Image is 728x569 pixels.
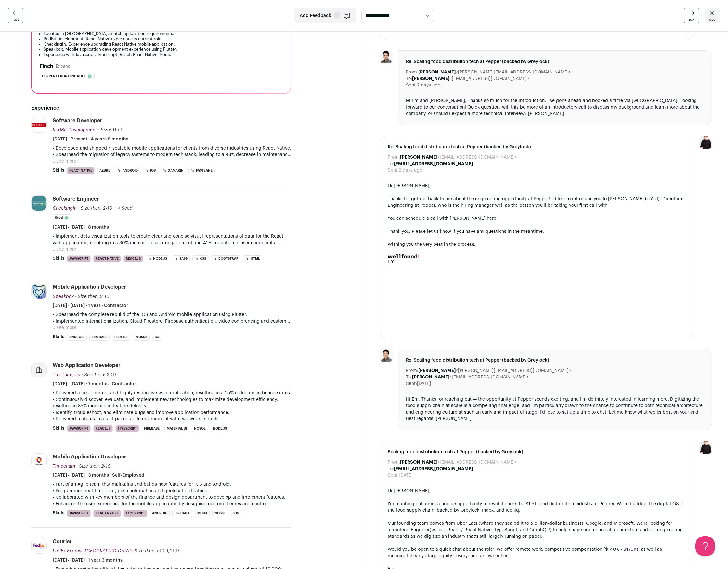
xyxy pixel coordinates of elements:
span: [DATE] - [DATE] · 7 months · Contractor [53,381,136,387]
img: 3e51f8d46b14380266342c1572a5565f57c5167a9f8dcd01e3fdde60a1e01143.jpg [32,196,46,211]
dd: <[EMAIL_ADDRESS][DOMAIN_NAME]> [400,154,517,161]
span: last [13,17,19,22]
span: Re: Scaling food distribution tech at Pepper (backed by Greylock) [406,357,704,364]
dd: <[PERSON_NAME][EMAIL_ADDRESS][DOMAIN_NAME]> [418,69,571,75]
div: Web Application Developer [53,362,121,369]
li: Azure [97,167,112,174]
dd: [DATE] [399,472,413,479]
li: React Native [93,510,121,517]
dd: [DATE] [417,380,431,387]
b: [EMAIL_ADDRESS][DOMAIN_NAME] [394,162,473,166]
dd: <[EMAIL_ADDRESS][DOMAIN_NAME]> [412,75,529,82]
img: bc6225144ff5d8d5dadeee501fe60d3c9f828bc4862f0eedd4e0910d822a4ffd.png [32,454,46,469]
div: Thank you. Please let us know if you have any questions in the meantime. [388,228,686,235]
span: → Seed [116,206,133,211]
span: Current frontend role [42,73,86,80]
li: MobX [195,510,210,517]
span: Skills: [53,167,66,174]
span: esc [709,17,716,22]
li: NoSQL [192,425,208,432]
dt: From: [406,367,418,374]
div: Wishing you the very best in the process, [388,241,686,248]
span: · Size: 11-50 [98,128,124,132]
dt: From: [388,154,400,161]
a: next [684,8,699,23]
div: Would you be open to a quick chat about the role? We offer remote work, competitive compensation ... [388,546,686,559]
li: TypeScript [123,510,147,517]
img: company-logo-placeholder-414d4e2ec0e2ddebbe968bf319fdfe5acfe0c9b87f798d344e800bc9a89632a0.png [32,362,46,377]
div: Software Engineer [53,195,99,203]
dt: From: [388,459,400,466]
dd: <[EMAIL_ADDRESS][DOMAIN_NAME]> [412,374,529,380]
dt: To: [406,374,412,380]
img: b171c0c923092a60b9c05d07382cb246b78e9c3fa4d263804b186ca13346b728.jpg [380,50,393,63]
span: · Size then: 2-10 [76,464,111,469]
p: • Identify, troubleshoot, and eliminate bugs and improve application performance. [53,409,291,416]
div: Software Developer [53,117,102,124]
dt: From: [406,69,418,75]
a: You can schedule a call with [PERSON_NAME] here. [388,216,498,221]
li: NoSQL [212,510,228,517]
span: Timechain [53,464,75,469]
p: • Delivered a pixel-perfect and highly responsive web application, resulting in a 25% reduction i... [53,390,291,396]
b: [PERSON_NAME] [418,368,456,373]
img: 9240684-medium_jpg [699,441,712,454]
span: [DATE] - [DATE] · 1 year · Contractor [53,302,128,309]
p: • Spearhead the complete rebuild of the iOS and Android mobile application using Flutter. [53,311,291,318]
p: • Delivered features in a fast-paced agile environment with two weeks sprints. [53,416,291,422]
li: JavaScript [67,255,91,262]
a: last [8,8,23,23]
li: JavaScript [67,510,91,517]
span: Skills: [53,334,66,340]
li: Android [67,334,87,341]
li: Android [150,510,170,517]
li: Firebase [142,425,162,432]
p: • Implemented internationalization, Cloud Firestore, Firebase authentication, video conferencing ... [53,318,291,324]
div: Hi [PERSON_NAME], [388,488,686,494]
span: · Size then: 2-10 [75,294,110,299]
dt: Sent: [406,82,417,88]
p: • Developed and shipped 4 scalable mobile applications for clients from diverse industries using ... [53,145,291,152]
dd: <[PERSON_NAME][EMAIL_ADDRESS][DOMAIN_NAME]> [418,367,571,374]
li: NoSQL [134,334,150,341]
li: Fastlane [188,167,215,174]
dd: 2 days ago [399,167,422,174]
li: iOS [231,510,241,517]
p: • Collaborated with key members of the finance and design department to develop and implement fea... [53,494,291,507]
p: • Spearhead the migration of legacy systems to modern tech stack, leading to a 48% decrease in ma... [53,152,291,158]
p: • Programmed real-time chat, push notification and geolocation features. [53,488,291,494]
span: · Size then: 501-1,000 [132,549,179,553]
dt: To: [406,75,412,82]
p: • Continuously discover, evaluate, and implement new technologies to maximize development efficie... [53,396,291,409]
li: Bootstrap [211,255,240,262]
span: Scaling food distribution tech at Pepper (backed by Greylock) [388,449,686,455]
button: ...see more [53,158,76,165]
li: iOS [152,334,162,341]
span: [DATE] - [DATE] · 1 year 3 months [53,557,123,563]
li: Sass [172,255,190,262]
span: F [334,12,340,19]
span: Skills: [53,510,66,516]
li: HTML [243,255,262,262]
b: [EMAIL_ADDRESS][DOMAIN_NAME] [394,467,473,471]
span: FedEx Express [GEOGRAPHIC_DATA] [53,549,131,553]
b: [PERSON_NAME] [400,460,437,465]
li: Node.js [211,425,229,432]
p: • Part of an Agile team that maintains and builds new features for iOS and Android. [53,481,291,488]
a: Frontend Engineer [390,528,430,532]
button: ...see more [53,246,76,253]
span: [DATE] - Present · 4 years 8 months [53,136,128,142]
div: Mobile Application Developer [53,453,126,460]
span: RedBit Development [53,128,97,132]
h2: Experience [31,104,291,112]
li: JavaScript [67,425,91,432]
div: Mobile Application Developer [53,284,126,291]
li: Firebase [172,510,192,517]
li: TypeScript [115,425,139,432]
img: af7fa0b26795bd0a416408f8d0c19643454d81d0279373677bc85e2d2a3132ea.jpg [32,123,46,127]
span: next [688,17,695,22]
dt: Sent: [388,472,399,479]
b: [PERSON_NAME] [412,76,449,81]
li: Flutter [112,334,131,341]
li: iOS [143,167,158,174]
